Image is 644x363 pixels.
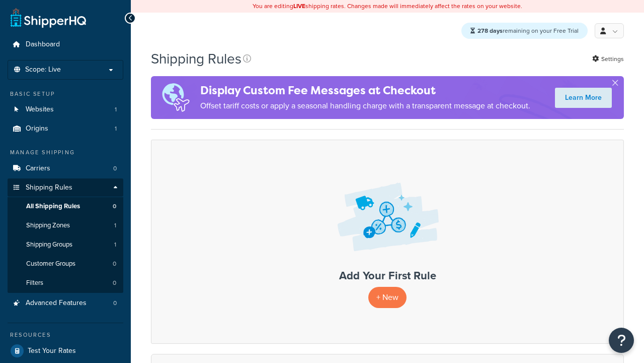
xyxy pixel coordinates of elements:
[8,159,123,178] a: Carriers 0
[113,202,116,211] span: 0
[8,197,123,216] a: All Shipping Rules 0
[555,88,612,108] a: Learn More
[115,125,117,133] span: 1
[115,105,117,114] span: 1
[200,82,530,99] h4: Display Custom Fee Messages at Checkout
[8,235,123,254] li: Shipping Groups
[8,35,123,54] a: Dashboard
[26,105,54,114] span: Websites
[26,299,87,308] span: Advanced Features
[8,148,123,157] div: Manage Shipping
[609,328,634,353] button: Open Resource Center
[114,221,116,230] span: 1
[113,260,116,268] span: 0
[8,294,123,313] li: Advanced Features
[162,270,613,282] h3: Add Your First Rule
[26,184,72,192] span: Shipping Rules
[26,221,70,230] span: Shipping Zones
[8,294,123,313] a: Advanced Features 0
[8,197,123,216] li: All Shipping Rules
[26,40,60,49] span: Dashboard
[8,178,123,293] li: Shipping Rules
[8,119,123,138] a: Origins 1
[113,299,117,308] span: 0
[8,216,123,235] a: Shipping Zones 1
[26,240,72,249] span: Shipping Groups
[8,90,123,98] div: Basic Setup
[461,23,588,39] div: remaining on your Free Trial
[114,240,116,249] span: 1
[8,255,123,273] a: Customer Groups 0
[25,66,61,74] span: Scope: Live
[26,202,80,211] span: All Shipping Rules
[26,125,48,133] span: Origins
[28,347,76,355] span: Test Your Rates
[8,159,123,178] li: Carriers
[8,178,123,197] a: Shipping Rules
[8,342,123,360] a: Test Your Rates
[8,255,123,273] li: Customer Groups
[113,279,116,287] span: 0
[113,164,117,173] span: 0
[8,274,123,292] a: Filters 0
[151,49,242,69] h1: Shipping Rules
[8,216,123,235] li: Shipping Zones
[8,100,123,119] li: Websites
[151,76,200,119] img: duties-banner-06bc72dcb5fe05cb3f9472aba00be2ae8eb53ab6f0d8bb03d382ba314ac3c341.png
[293,2,305,11] b: LIVE
[477,26,503,35] strong: 278 days
[8,331,123,339] div: Resources
[26,164,50,173] span: Carriers
[8,119,123,138] li: Origins
[592,52,624,66] a: Settings
[11,8,86,28] a: ShipperHQ Home
[26,279,43,287] span: Filters
[8,274,123,292] li: Filters
[8,235,123,254] a: Shipping Groups 1
[8,100,123,119] a: Websites 1
[26,260,75,268] span: Customer Groups
[368,287,407,308] p: + New
[200,99,530,113] p: Offset tariff costs or apply a seasonal handling charge with a transparent message at checkout.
